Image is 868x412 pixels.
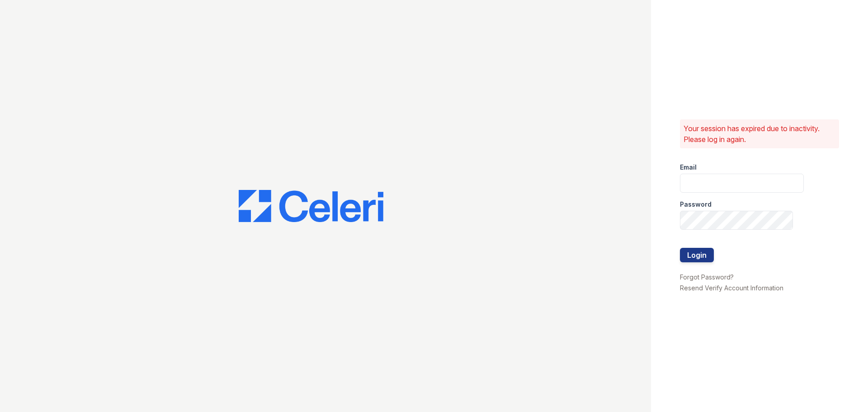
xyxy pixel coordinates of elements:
[684,123,835,145] p: Your session has expired due to inactivity. Please log in again.
[680,248,714,262] button: Login
[680,200,712,209] label: Password
[680,273,734,281] a: Forgot Password?
[680,163,697,172] label: Email
[239,190,383,223] img: CE_Logo_Blue-a8612792a0a2168367f1c8372b55b34899dd931a85d93a1a3d3e32e68fde9ad4.png
[680,284,783,292] a: Resend Verify Account Information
